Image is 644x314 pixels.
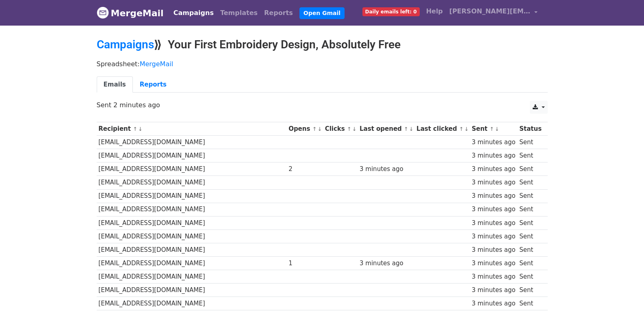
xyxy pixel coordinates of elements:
[323,122,358,136] th: Clicks
[490,126,494,132] a: ↑
[97,257,287,270] td: [EMAIL_ADDRESS][DOMAIN_NAME]
[97,243,287,256] td: [EMAIL_ADDRESS][DOMAIN_NAME]
[97,297,287,310] td: [EMAIL_ADDRESS][DOMAIN_NAME]
[446,3,541,22] a: [PERSON_NAME][EMAIL_ADDRESS][DOMAIN_NAME]
[472,245,516,255] div: 3 minutes ago
[409,126,414,132] a: ↓
[288,165,321,174] div: 2
[97,149,287,162] td: [EMAIL_ADDRESS][DOMAIN_NAME]
[517,297,543,310] td: Sent
[472,178,516,187] div: 3 minutes ago
[517,122,543,136] th: Status
[97,136,287,149] td: [EMAIL_ADDRESS][DOMAIN_NAME]
[472,259,516,268] div: 3 minutes ago
[138,126,143,132] a: ↓
[97,270,287,284] td: [EMAIL_ADDRESS][DOMAIN_NAME]
[217,5,261,21] a: Templates
[358,122,414,136] th: Last opened
[97,216,287,230] td: [EMAIL_ADDRESS][DOMAIN_NAME]
[286,122,323,136] th: Opens
[459,126,464,132] a: ↑
[472,151,516,160] div: 3 minutes ago
[360,165,412,174] div: 3 minutes ago
[472,219,516,228] div: 3 minutes ago
[495,126,499,132] a: ↓
[472,299,516,308] div: 3 minutes ago
[352,126,357,132] a: ↓
[404,126,408,132] a: ↑
[517,136,543,149] td: Sent
[517,257,543,270] td: Sent
[517,243,543,256] td: Sent
[472,286,516,295] div: 3 minutes ago
[97,4,164,22] a: MergeMail
[517,270,543,284] td: Sent
[133,76,173,93] a: Reports
[517,149,543,162] td: Sent
[347,126,351,132] a: ↑
[464,126,469,132] a: ↓
[472,191,516,201] div: 3 minutes ago
[133,126,137,132] a: ↑
[97,162,287,176] td: [EMAIL_ADDRESS][DOMAIN_NAME]
[97,38,548,52] h2: ⟫ Your First Embroidery Design, Absolutely Free
[359,3,423,19] a: Daily emails left: 0
[299,7,345,19] a: Open Gmail
[517,216,543,230] td: Sent
[312,126,317,132] a: ↑
[97,176,287,189] td: [EMAIL_ADDRESS][DOMAIN_NAME]
[517,230,543,243] td: Sent
[472,232,516,241] div: 3 minutes ago
[472,272,516,282] div: 3 minutes ago
[261,5,296,21] a: Reports
[288,259,321,268] div: 1
[472,205,516,214] div: 3 minutes ago
[362,7,420,16] span: Daily emails left: 0
[170,5,217,21] a: Campaigns
[517,203,543,216] td: Sent
[97,6,109,19] img: MergeMail logo
[360,259,412,268] div: 3 minutes ago
[97,60,548,68] p: Spreadsheet:
[97,189,287,203] td: [EMAIL_ADDRESS][DOMAIN_NAME]
[97,230,287,243] td: [EMAIL_ADDRESS][DOMAIN_NAME]
[97,76,133,93] a: Emails
[414,122,470,136] th: Last clicked
[517,176,543,189] td: Sent
[517,189,543,203] td: Sent
[317,126,322,132] a: ↓
[472,138,516,147] div: 3 minutes ago
[517,162,543,176] td: Sent
[449,6,531,16] span: [PERSON_NAME][EMAIL_ADDRESS][DOMAIN_NAME]
[97,284,287,297] td: [EMAIL_ADDRESS][DOMAIN_NAME]
[423,3,446,19] a: Help
[517,284,543,297] td: Sent
[140,60,173,68] a: MergeMail
[97,101,548,109] p: Sent 2 minutes ago
[470,122,517,136] th: Sent
[97,203,287,216] td: [EMAIL_ADDRESS][DOMAIN_NAME]
[97,122,287,136] th: Recipient
[97,38,154,51] a: Campaigns
[472,165,516,174] div: 3 minutes ago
